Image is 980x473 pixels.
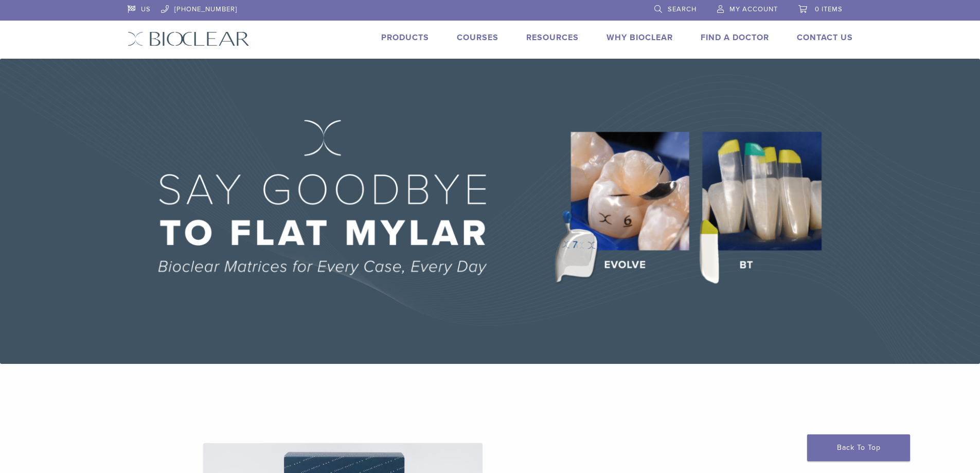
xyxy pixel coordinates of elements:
[701,32,769,43] a: Find A Doctor
[607,32,673,43] a: Why Bioclear
[128,31,250,46] img: Bioclear
[797,32,853,43] a: Contact Us
[729,5,778,13] span: My Account
[381,32,429,43] a: Products
[807,434,910,461] a: Back To Top
[457,32,498,43] a: Courses
[668,5,697,13] span: Search
[526,32,579,43] a: Resources
[815,5,843,13] span: 0 items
